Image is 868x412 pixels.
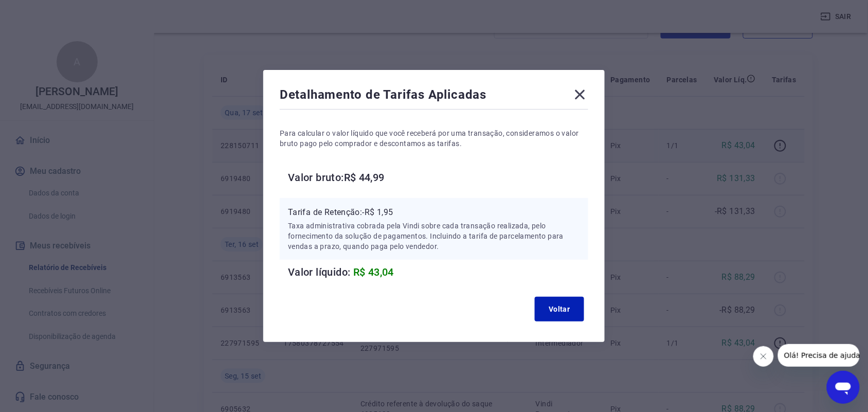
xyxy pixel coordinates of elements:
[288,264,588,280] h6: Valor líquido:
[280,128,588,149] p: Para calcular o valor líquido que você receberá por uma transação, consideramos o valor bruto pag...
[6,7,86,15] span: Olá! Precisa de ajuda?
[288,169,588,186] h6: Valor bruto: R$ 44,99
[753,346,774,367] iframe: Fechar mensagem
[288,206,580,219] p: Tarifa de Retenção: -R$ 1,95
[827,371,860,404] iframe: Botão para abrir a janela de mensagens
[280,86,588,107] div: Detalhamento de Tarifas Aplicadas
[353,266,394,278] span: R$ 43,04
[288,221,580,252] p: Taxa administrativa cobrada pela Vindi sobre cada transação realizada, pelo fornecimento da soluç...
[778,344,860,367] iframe: Mensagem da empresa
[535,297,584,321] button: Voltar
